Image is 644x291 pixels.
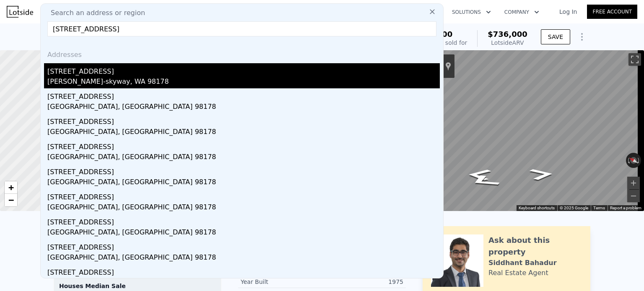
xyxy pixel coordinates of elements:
[455,171,514,191] path: Go Northwest, S 286th Pl
[549,8,587,16] a: Log In
[488,39,527,47] div: Lotside ARV
[445,62,451,71] a: Show location on map
[627,177,640,189] button: Zoom in
[47,21,436,36] input: Enter an address, city, region, neighborhood or zip code
[47,88,440,102] div: [STREET_ADDRESS]
[47,252,440,264] div: [GEOGRAPHIC_DATA], [GEOGRAPHIC_DATA] 98178
[5,181,17,194] a: Zoom in
[627,190,640,202] button: Zoom out
[574,28,590,45] button: Show Options
[560,206,588,210] span: © 2025 Google
[384,50,644,211] div: Map
[47,227,440,239] div: [GEOGRAPHIC_DATA], [GEOGRAPHIC_DATA] 98178
[47,77,440,88] div: [PERSON_NAME]-skyway, WA 98178
[8,182,14,193] span: +
[47,278,440,289] div: [GEOGRAPHIC_DATA], [GEOGRAPHIC_DATA] 98178
[47,102,440,113] div: [GEOGRAPHIC_DATA], [GEOGRAPHIC_DATA] 98178
[47,214,440,227] div: [STREET_ADDRESS]
[488,234,582,258] div: Ask about this property
[519,205,555,211] button: Keyboard shortcuts
[5,194,17,206] a: Zoom out
[626,154,642,167] button: Reset the view
[47,139,440,152] div: [STREET_ADDRESS]
[47,127,440,139] div: [GEOGRAPHIC_DATA], [GEOGRAPHIC_DATA] 98178
[445,5,498,20] button: Solutions
[488,30,527,39] span: $736,000
[47,189,440,202] div: [STREET_ADDRESS]
[587,5,637,19] a: Free Account
[322,278,403,286] div: 1975
[626,153,631,168] button: Rotate counterclockwise
[47,63,440,77] div: [STREET_ADDRESS]
[241,278,322,286] div: Year Built
[519,165,564,183] path: Go Southeast, 11th Ave S
[488,258,557,268] div: Siddhant Bahadur
[47,239,440,252] div: [STREET_ADDRESS]
[610,206,641,210] a: Report a problem
[44,8,145,18] span: Search an address or region
[59,282,216,290] div: Houses Median Sale
[47,164,440,177] div: [STREET_ADDRESS]
[47,202,440,214] div: [GEOGRAPHIC_DATA], [GEOGRAPHIC_DATA] 98178
[498,5,546,20] button: Company
[593,206,605,210] a: Terms (opens in new tab)
[637,153,641,168] button: Rotate clockwise
[8,195,14,205] span: −
[541,29,570,44] button: SAVE
[47,264,440,278] div: [STREET_ADDRESS]
[628,53,641,66] button: Toggle fullscreen view
[488,268,548,278] div: Real Estate Agent
[47,152,440,164] div: [GEOGRAPHIC_DATA], [GEOGRAPHIC_DATA] 98178
[47,177,440,189] div: [GEOGRAPHIC_DATA], [GEOGRAPHIC_DATA] 98178
[47,113,440,127] div: [STREET_ADDRESS]
[384,50,644,211] div: Street View
[7,6,33,18] img: Lotside
[44,43,440,63] div: Addresses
